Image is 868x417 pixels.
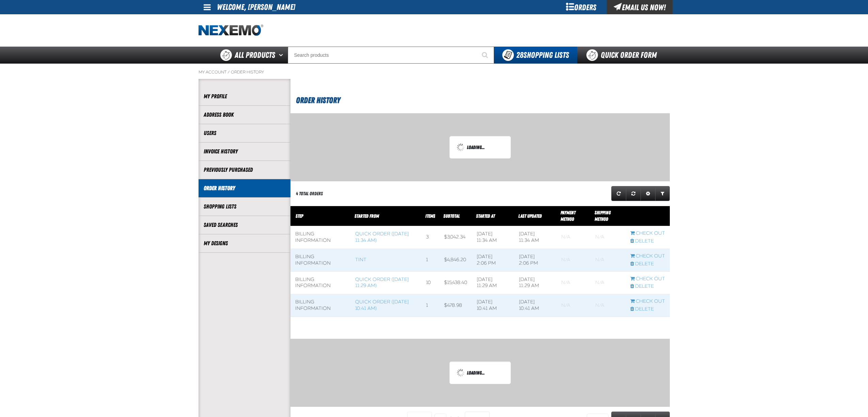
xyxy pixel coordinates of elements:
[577,47,669,64] a: Quick Order Form
[204,148,285,155] a: Invoice History
[425,213,435,219] span: Items
[472,226,514,249] td: [DATE] 11:34 AM
[630,230,665,237] a: Continue checkout started from Quick Order (10/3/2024, 11:34 AM)
[199,24,263,36] img: Nexemo logo
[204,166,285,174] a: Previously Purchased
[630,253,665,260] a: Continue checkout started from TINT
[355,299,409,311] a: Quick Order ([DATE] 10:41 AM)
[199,69,670,75] nav: Breadcrumbs
[514,249,556,271] td: [DATE] 2:06 PM
[611,186,626,201] a: Refresh grid action
[556,249,590,271] td: Blank
[354,213,379,219] span: Started From
[626,206,670,226] th: Row actions
[355,257,366,263] a: TINT
[655,186,670,201] a: Expand or Collapse Grid Filters
[204,221,285,229] a: Saved Searches
[421,294,439,317] td: 1
[472,271,514,294] td: [DATE] 11:29 AM
[595,210,611,222] span: Shipping Method
[235,49,275,61] span: All Products
[421,226,439,249] td: 3
[626,186,641,201] a: Reset grid action
[457,369,504,377] div: Loading...
[231,69,264,75] a: Order History
[204,111,285,119] a: Address Book
[630,261,665,267] a: Delete checkout started from TINT
[561,210,575,222] a: Payment Method
[457,143,504,151] div: Loading...
[590,249,626,271] td: Blank
[516,50,523,60] strong: 28
[199,69,226,75] a: My Account
[630,276,665,282] a: Continue checkout started from Quick Order (7/16/2025, 11:29 AM)
[630,238,665,245] a: Delete checkout started from Quick Order (10/3/2024, 11:34 AM)
[204,239,285,247] a: My Designs
[590,226,626,249] td: Blank
[204,129,285,137] a: Users
[439,226,472,249] td: $3,042.34
[204,184,285,192] a: Order History
[295,299,346,312] div: Billing Information
[421,249,439,271] td: 1
[630,298,665,305] a: Continue checkout started from Quick Order (7/30/2025, 10:41 AM)
[477,47,494,64] button: Start Searching
[590,271,626,294] td: Blank
[556,271,590,294] td: Blank
[295,277,346,289] div: Billing Information
[590,294,626,317] td: Blank
[439,294,472,317] td: $478.98
[199,24,263,36] a: Home
[630,306,665,313] a: Delete checkout started from Quick Order (7/30/2025, 10:41 AM)
[227,69,230,75] span: /
[443,213,460,219] a: Subtotal
[295,231,346,244] div: Billing Information
[439,271,472,294] td: $15,438.40
[476,213,495,219] a: Started At
[556,226,590,249] td: Blank
[355,277,409,289] a: Quick Order ([DATE] 11:29 AM)
[641,186,656,201] a: Expand or Collapse Grid Settings
[355,231,409,243] a: Quick Order ([DATE] 11:34 AM)
[518,213,542,219] a: Last Updated
[514,271,556,294] td: [DATE] 11:29 AM
[204,93,285,100] a: My Profile
[277,47,288,64] button: Open All Products pages
[630,283,665,290] a: Delete checkout started from Quick Order (7/16/2025, 11:29 AM)
[472,249,514,271] td: [DATE] 2:06 PM
[516,50,569,60] span: Shopping Lists
[296,96,340,105] span: Order History
[296,190,323,197] div: 4 Total Orders
[439,249,472,271] td: $4,846.20
[494,47,577,64] button: You have 28 Shopping Lists. Open to view details
[514,294,556,317] td: [DATE] 10:41 AM
[472,294,514,317] td: [DATE] 10:41 AM
[288,47,494,64] input: Search
[204,203,285,211] a: Shopping Lists
[296,213,303,219] span: Step
[295,254,346,267] div: Billing Information
[421,271,439,294] td: 10
[514,226,556,249] td: [DATE] 11:34 AM
[556,294,590,317] td: Blank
